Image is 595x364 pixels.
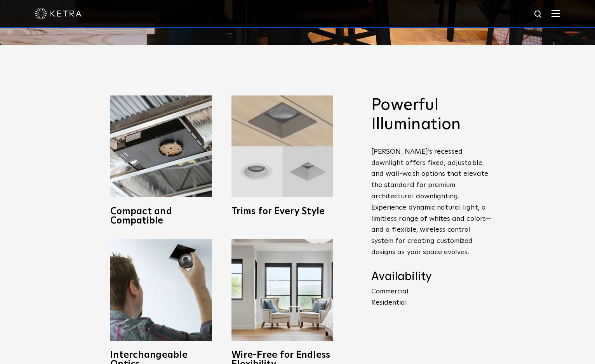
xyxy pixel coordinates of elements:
p: [PERSON_NAME]’s recessed downlight offers fixed, adjustable, and wall-wash options that elevate t... [371,146,492,258]
p: Commercial Residential [371,286,492,309]
img: search icon [534,10,543,19]
img: D3_WV_Bedroom [231,239,333,341]
h3: Compact and Compatible [110,207,212,225]
h3: Trims for Every Style [231,207,333,216]
img: trims-for-every-style [231,95,333,197]
img: D3_OpticSwap [110,239,212,341]
h2: Powerful Illumination [371,95,492,135]
h4: Availability [371,270,492,284]
img: ketra-logo-2019-white [35,8,82,19]
img: compact-and-copatible [110,95,212,197]
img: Hamburger%20Nav.svg [552,10,560,17]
